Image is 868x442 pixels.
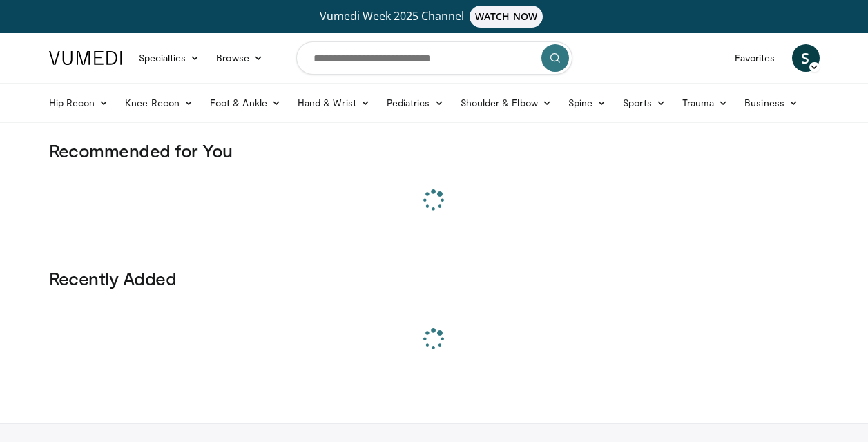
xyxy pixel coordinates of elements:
input: Search topics, interventions [296,41,572,75]
a: Knee Recon [117,89,202,117]
a: Hip Recon [41,89,117,117]
h3: Recently Added [49,267,820,289]
span: WATCH NOW [470,6,543,28]
a: Vumedi Week 2025 ChannelWATCH NOW [51,6,818,28]
a: Sports [615,89,674,117]
a: Favorites [726,44,784,72]
img: VuMedi Logo [49,51,122,65]
a: Specialties [131,44,209,72]
a: Shoulder & Elbow [452,89,560,117]
a: Browse [208,44,271,72]
a: Trauma [674,89,737,117]
h3: Recommended for You [49,140,820,162]
a: Spine [560,89,615,117]
a: Business [736,89,807,117]
a: Pediatrics [378,89,452,117]
a: Hand & Wrist [289,89,378,117]
a: S [792,44,820,72]
a: Foot & Ankle [202,89,289,117]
